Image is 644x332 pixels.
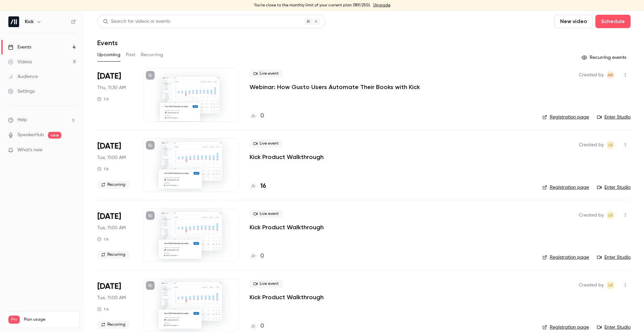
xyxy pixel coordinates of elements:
div: Aug 26 Tue, 11:00 AM (America/Los Angeles) [97,138,132,192]
span: Live event [250,280,283,288]
div: Settings [8,88,35,95]
span: [DATE] [97,211,121,222]
span: Plan usage [24,317,75,322]
div: Sep 2 Tue, 11:00 AM (America/Los Angeles) [97,209,132,262]
a: SpeakerHub [17,132,44,139]
span: Tue, 11:00 AM [97,154,126,161]
span: LK [608,281,613,289]
span: [DATE] [97,281,121,292]
span: Help [17,116,27,123]
a: Registration page [542,114,589,120]
span: Andrew Roth [606,71,614,79]
span: What's new [17,147,43,154]
div: 1 h [97,307,109,312]
span: new [48,132,61,139]
a: Kick Product Walkthrough [250,153,324,161]
span: Tue, 11:00 AM [97,295,126,301]
span: Tue, 11:00 AM [97,225,126,231]
img: Kick [8,16,19,27]
span: Logan Kieller [606,281,614,289]
a: Kick Product Walkthrough [250,223,324,231]
a: 16 [250,182,266,191]
span: Created by [579,281,604,289]
span: Thu, 11:30 AM [97,84,126,91]
h4: 16 [260,182,266,191]
a: Upgrade [373,3,390,8]
a: Enter Studio [597,324,631,331]
li: help-dropdown-opener [8,116,76,123]
div: Videos [8,59,32,65]
span: LK [608,211,613,219]
span: Created by [579,211,604,219]
span: Pro [8,316,20,324]
a: Webinar: How Gusto Users Automate Their Books with Kick [250,83,420,91]
span: Logan Kieller [606,141,614,149]
div: Audience [8,73,38,80]
a: Kick Product Walkthrough [250,293,324,301]
span: Live event [250,70,283,78]
span: Recurring [97,181,129,189]
span: [DATE] [97,71,121,82]
a: Enter Studio [597,184,631,191]
div: 1 h [97,166,109,172]
span: Created by [579,141,604,149]
div: Aug 21 Thu, 11:30 AM (America/Los Angeles) [97,68,132,122]
div: 1 h [97,96,109,102]
span: Recurring [97,251,129,259]
div: Events [8,44,31,51]
div: Search for videos or events [103,18,170,25]
button: New video [554,15,593,28]
h4: 0 [260,252,264,261]
span: Logan Kieller [606,211,614,219]
h6: Kick [25,18,34,25]
span: [DATE] [97,141,121,152]
a: Registration page [542,254,589,261]
button: Upcoming [97,50,120,60]
span: Live event [250,140,283,148]
button: Recurring [141,50,163,60]
a: 0 [250,252,264,261]
a: Enter Studio [597,114,631,120]
button: Recurring events [579,52,631,63]
button: Schedule [595,15,631,28]
a: Registration page [542,324,589,331]
a: Registration page [542,184,589,191]
span: Recurring [97,321,129,329]
div: 1 h [97,237,109,242]
h4: 0 [260,111,264,120]
span: LK [608,141,613,149]
h1: Events [97,39,118,47]
span: AR [608,71,613,79]
a: Enter Studio [597,254,631,261]
div: Sep 9 Tue, 11:00 AM (America/Los Angeles) [97,278,132,332]
a: 0 [250,111,264,120]
a: 0 [250,322,264,331]
span: Created by [579,71,604,79]
h4: 0 [260,322,264,331]
span: Live event [250,210,283,218]
button: Past [126,50,136,60]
